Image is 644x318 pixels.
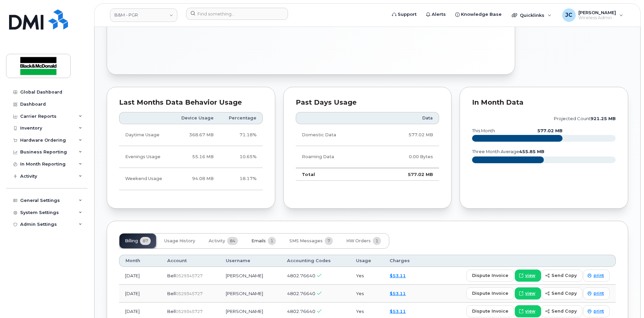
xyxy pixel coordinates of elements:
div: Past Days Usage [296,99,439,106]
th: Device Usage [172,112,220,124]
a: B&M - PGR [110,8,177,22]
span: SMS Messages [289,238,323,244]
span: Usage History [164,238,195,244]
button: send copy [541,287,582,299]
a: Knowledge Base [451,8,506,21]
th: Username [220,255,281,267]
button: dispute invoice [466,270,514,282]
td: 55.16 MB [172,146,220,168]
td: Yes [350,285,384,303]
a: print [583,287,610,299]
tspan: 921.25 MB [591,116,616,121]
td: Evenings Usage [119,146,172,168]
td: 94.08 MB [172,168,220,190]
th: Month [119,255,161,267]
td: Roaming Data [296,146,375,168]
a: view [515,287,541,299]
span: JC [565,11,572,19]
a: $53.11 [390,291,406,296]
span: [PERSON_NAME] [578,10,616,15]
td: 577.02 MB [375,124,439,146]
a: view [515,270,541,282]
span: Wireless Admin [578,15,616,21]
div: Jackie Cox [558,8,628,22]
span: send copy [551,290,577,296]
a: $53.11 [390,273,406,278]
a: print [583,270,610,282]
span: print [594,308,604,314]
span: 0529345727 [176,291,203,296]
span: Knowledge Base [461,11,502,18]
span: 7 [325,237,333,245]
td: Domestic Data [296,124,375,146]
span: Bell [167,309,176,314]
span: print [594,290,604,296]
span: print [594,273,604,279]
span: 4802.76640 [287,291,315,296]
button: send copy [541,270,582,282]
tr: Weekdays from 6:00pm to 8:00am [119,146,263,168]
span: Quicklinks [520,12,544,18]
span: send copy [551,308,577,314]
th: Usage [350,255,384,267]
button: dispute invoice [466,287,514,299]
tr: Friday from 6:00pm to Monday 8:00am [119,168,263,190]
span: 4802.76640 [287,309,315,314]
span: 1 [373,237,381,245]
th: Account [161,255,220,267]
div: Last Months Data Behavior Usage [119,99,263,106]
th: Charges [384,255,424,267]
span: dispute invoice [472,290,508,296]
text: projected count [554,116,616,121]
tspan: 455.85 MB [519,149,544,154]
span: Bell [167,273,176,278]
a: $53.11 [390,309,406,314]
div: Quicklinks [507,8,556,22]
td: 368.67 MB [172,124,220,146]
input: Find something... [186,8,288,20]
span: dispute invoice [472,308,508,314]
th: Percentage [220,112,263,124]
td: 10.65% [220,146,263,168]
span: view [525,273,535,279]
span: Activity [209,238,225,244]
td: [DATE] [119,267,161,285]
a: Support [387,8,421,21]
a: view [515,305,541,317]
span: 4802.76640 [287,273,315,278]
text: 577.02 MB [537,128,563,133]
td: 577.02 MB [375,168,439,181]
text: this month [472,128,495,133]
span: send copy [551,272,577,279]
td: 0.00 Bytes [375,146,439,168]
span: dispute invoice [472,272,508,279]
text: three month average [472,149,544,154]
th: Data [375,112,439,124]
td: Weekend Usage [119,168,172,190]
span: 0529345727 [176,273,203,278]
div: In Month Data [472,99,616,106]
span: view [525,308,535,314]
span: Bell [167,291,176,296]
a: print [583,305,610,317]
button: dispute invoice [466,305,514,317]
td: Total [296,168,375,181]
span: Emails [251,238,266,244]
span: view [525,290,535,296]
td: 71.18% [220,124,263,146]
span: 1 [268,237,276,245]
td: [PERSON_NAME] [220,267,281,285]
td: [DATE] [119,285,161,303]
a: Alerts [421,8,451,21]
th: Accounting Codes [281,255,350,267]
span: Support [398,11,417,18]
span: Alerts [432,11,446,18]
button: send copy [541,305,582,317]
span: 0529345727 [176,309,203,314]
td: Yes [350,267,384,285]
td: [PERSON_NAME] [220,285,281,303]
span: HW Orders [346,238,371,244]
span: 84 [227,237,238,245]
td: Daytime Usage [119,124,172,146]
td: 18.17% [220,168,263,190]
